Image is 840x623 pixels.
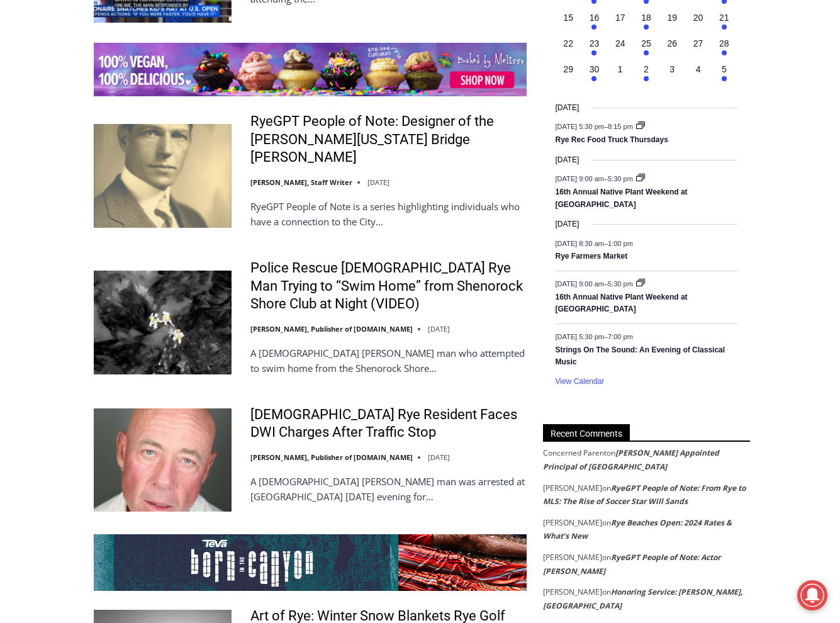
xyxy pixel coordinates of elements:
[608,123,633,130] span: 8:15 pm
[367,177,389,187] time: [DATE]
[607,37,633,63] button: 24
[250,474,527,504] p: A [DEMOGRAPHIC_DATA] [PERSON_NAME] man was arrested at [GEOGRAPHIC_DATA] [DATE] evening for…
[711,63,737,89] button: 5 Has events
[428,452,450,462] time: [DATE]
[722,50,727,55] em: Has events
[556,377,605,386] a: View Calendar
[543,587,602,597] span: [PERSON_NAME]
[641,13,651,23] time: 18
[693,38,703,48] time: 27
[711,37,737,63] button: 28 Has events
[250,452,413,462] a: [PERSON_NAME], Publisher of [DOMAIN_NAME]
[607,63,633,89] button: 1
[644,76,649,81] em: Has events
[722,64,727,74] time: 5
[318,1,595,122] div: "I learned about the history of a place I’d honestly never considered even as a resident of [GEOG...
[4,130,123,177] span: Open Tues. - Sun. [PHONE_NUMBER]
[543,552,602,563] span: [PERSON_NAME]
[543,483,602,493] span: [PERSON_NAME]
[556,11,581,37] button: 15
[556,154,580,166] time: [DATE]
[543,517,732,542] a: Rye Beaches Open: 2024 Rates & What’s New
[556,345,725,368] a: Strings On The Sound: An Evening of Classical Music
[563,38,573,48] time: 22
[581,63,607,89] button: 30 Has events
[130,79,185,150] div: Located at [STREET_ADDRESS][PERSON_NAME]
[722,25,727,30] em: Has events
[556,123,635,130] time: –
[556,252,628,262] a: Rye Farmers Market
[607,11,633,37] button: 17
[94,124,232,227] img: RyeGPT People of Note: Designer of the George Washington Bridge Othmar Ammann
[250,324,413,334] a: [PERSON_NAME], Publisher of [DOMAIN_NAME]
[543,447,607,458] span: Concerned Parent
[94,271,232,374] img: Police Rescue 51 Year Old Rye Man Trying to “Swim Home” from Shenorock Shore Club at Night (VIDEO)
[669,64,675,74] time: 3
[250,345,527,376] p: A [DEMOGRAPHIC_DATA] [PERSON_NAME] man who attempted to swim home from the Shenorock Shore…
[556,293,688,315] a: 16th Annual Native Plant Weekend at [GEOGRAPHIC_DATA]
[543,447,719,472] a: [PERSON_NAME] Appointed Principal of [GEOGRAPHIC_DATA]
[94,408,232,512] img: 56-Year-Old Rye Resident Faces DWI Charges After Traffic Stop
[556,332,604,340] span: [DATE] 5:30 pm
[250,113,527,167] a: RyeGPT People of Note: Designer of the [PERSON_NAME][US_STATE] Bridge [PERSON_NAME]
[644,50,649,55] em: Has events
[556,123,604,130] span: [DATE] 5:30 pm
[667,38,677,48] time: 26
[543,424,630,441] span: Recent Comments
[722,76,727,81] em: Has events
[543,587,742,611] a: Honoring Service: [PERSON_NAME], [GEOGRAPHIC_DATA]
[711,11,737,37] button: 21 Has events
[608,175,633,182] span: 5:30 pm
[543,552,720,576] a: RyeGPT People of Note: Actor [PERSON_NAME]
[543,517,602,528] span: [PERSON_NAME]
[644,25,649,30] em: Has events
[543,446,750,473] footer: on
[591,76,596,81] em: Has events
[303,122,610,157] a: Intern @ [DOMAIN_NAME]
[696,64,701,74] time: 4
[659,11,685,37] button: 19
[590,64,600,74] time: 30
[608,239,633,247] span: 1:00 pm
[556,239,633,247] time: –
[615,38,625,48] time: 24
[693,13,703,23] time: 20
[543,483,746,507] a: RyeGPT People of Note: From Rye to MLS: The Rise of Soccer Star Will Sands
[1,126,126,157] a: Open Tues. - Sun. [PHONE_NUMBER]
[556,279,635,287] time: –
[556,218,580,230] time: [DATE]
[428,324,450,334] time: [DATE]
[719,38,729,48] time: 28
[250,406,527,442] a: [DEMOGRAPHIC_DATA] Rye Resident Faces DWI Charges After Traffic Stop
[685,37,711,63] button: 27
[719,13,729,23] time: 21
[556,332,633,340] time: –
[556,175,604,182] span: [DATE] 9:00 am
[633,11,659,37] button: 18 Has events
[556,63,581,89] button: 29
[591,25,596,30] em: Has events
[556,188,688,210] a: 16th Annual Native Plant Weekend at [GEOGRAPHIC_DATA]
[556,239,604,247] span: [DATE] 8:30 am
[685,11,711,37] button: 20
[659,63,685,89] button: 3
[685,63,711,89] button: 4
[591,50,596,55] em: Has events
[563,64,573,74] time: 29
[250,199,527,229] p: RyeGPT People of Note is a series highlighting individuals who have a connection to the City…
[608,332,633,340] span: 7:00 pm
[329,125,583,154] span: Intern @ [DOMAIN_NAME]
[581,37,607,63] button: 23 Has events
[543,481,750,508] footer: on
[633,37,659,63] button: 25 Has events
[543,551,750,578] footer: on
[590,13,600,23] time: 16
[659,37,685,63] button: 26
[667,13,677,23] time: 19
[618,64,623,74] time: 1
[94,43,527,96] img: Baked by Melissa
[644,64,649,74] time: 2
[608,279,633,287] span: 5:30 pm
[556,279,604,287] span: [DATE] 9:00 am
[590,38,600,48] time: 23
